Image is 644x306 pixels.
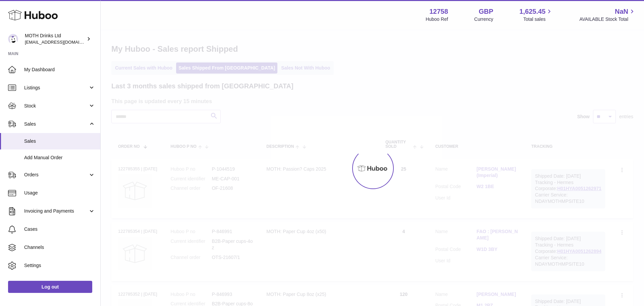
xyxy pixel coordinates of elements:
[24,262,95,269] span: Settings
[615,7,628,16] span: NaN
[24,67,95,73] span: My Dashboard
[24,226,95,232] span: Cases
[24,155,95,161] span: Add Manual Order
[24,244,95,251] span: Channels
[426,16,448,23] div: Huboo Ref
[520,7,546,16] span: 1,625.45
[24,138,95,144] span: Sales
[523,16,553,23] span: Total sales
[25,39,99,45] span: [EMAIL_ADDRESS][DOMAIN_NAME]
[25,33,85,45] div: MOTH Drinks Ltd
[24,208,88,214] span: Invoicing and Payments
[479,7,493,16] strong: GBP
[24,85,88,91] span: Listings
[24,190,95,196] span: Usage
[8,34,18,44] img: internalAdmin-12758@internal.huboo.com
[24,103,88,109] span: Stock
[8,281,92,293] a: Log out
[579,16,636,23] span: AVAILABLE Stock Total
[429,7,448,16] strong: 12758
[579,7,636,23] a: NaN AVAILABLE Stock Total
[474,16,493,23] div: Currency
[24,172,88,178] span: Orders
[520,7,553,23] a: 1,625.45 Total sales
[24,121,88,127] span: Sales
